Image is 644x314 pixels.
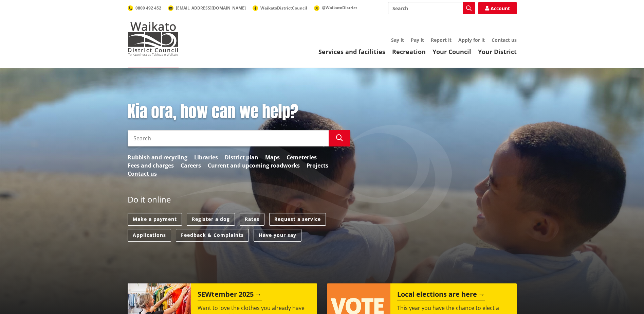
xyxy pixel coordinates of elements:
[194,153,218,161] a: Libraries
[458,37,485,43] a: Apply for it
[128,170,157,178] a: Contact us
[128,153,187,161] a: Rubbish and recycling
[254,229,301,242] a: Have your say
[269,213,326,226] a: Request a service
[198,290,262,300] h2: SEWtember 2025
[128,213,182,226] a: Make a payment
[128,161,174,170] a: Fees and charges
[128,229,171,242] a: Applications
[392,48,426,56] a: Recreation
[176,5,246,11] span: [EMAIL_ADDRESS][DOMAIN_NAME]
[433,48,471,56] a: Your Council
[128,5,161,11] a: 0800 492 452
[411,37,424,43] a: Pay it
[135,5,161,11] span: 0800 492 452
[388,2,475,14] input: Search input
[287,153,317,161] a: Cemeteries
[168,5,246,11] a: [EMAIL_ADDRESS][DOMAIN_NAME]
[265,153,280,161] a: Maps
[128,22,179,56] img: Waikato District Council - Te Kaunihera aa Takiwaa o Waikato
[314,5,357,11] a: @WaikatoDistrict
[128,102,350,122] h1: Kia ora, how can we help?
[431,37,452,43] a: Report it
[187,213,235,226] a: Register a dog
[478,2,517,14] a: Account
[492,37,517,43] a: Contact us
[318,48,385,56] a: Services and facilities
[478,48,517,56] a: Your District
[208,161,300,170] a: Current and upcoming roadworks
[225,153,258,161] a: District plan
[181,161,201,170] a: Careers
[322,5,357,11] span: @WaikatoDistrict
[260,5,307,11] span: WaikatoDistrictCouncil
[307,161,328,170] a: Projects
[253,5,307,11] a: WaikatoDistrictCouncil
[128,130,329,146] input: Search input
[391,37,404,43] a: Say it
[240,213,264,226] a: Rates
[397,290,485,300] h2: Local elections are here
[128,195,171,207] h2: Do it online
[176,229,249,242] a: Feedback & Complaints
